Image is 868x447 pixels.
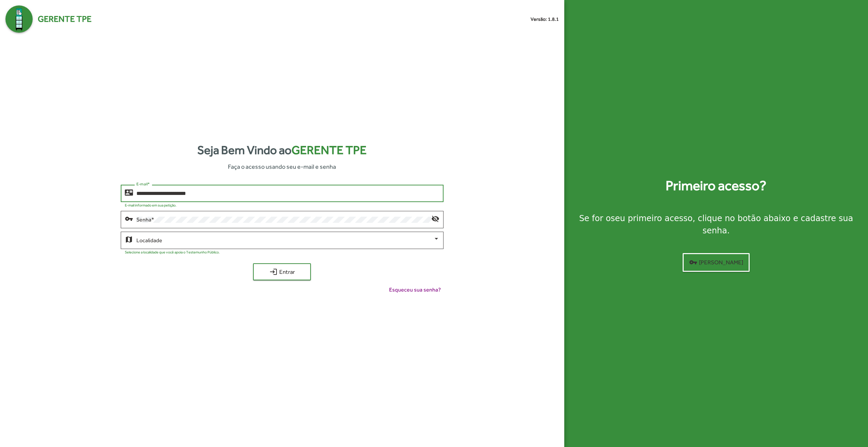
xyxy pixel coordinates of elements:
span: [PERSON_NAME] [689,256,743,268]
mat-icon: visibility_off [431,214,439,222]
strong: seu primeiro acesso [611,214,693,223]
mat-icon: vpn_key [125,214,133,222]
mat-hint: E-mail informado em sua petição. [125,203,177,207]
mat-icon: contact_mail [125,188,133,196]
mat-icon: login [269,268,278,276]
small: Versão: 1.8.1 [531,16,559,23]
span: Entrar [259,266,305,278]
span: Faça o acesso usando seu e-mail e senha [228,162,336,171]
button: [PERSON_NAME] [683,253,750,272]
mat-hint: Selecione a localidade que você apoia o Testemunho Público. [125,250,220,254]
span: Esqueceu sua senha? [389,286,441,294]
img: Logo Gerente [5,5,33,33]
span: Gerente TPE [38,13,91,26]
div: Se for o , clique no botão abaixo e cadastre sua senha. [572,212,860,237]
mat-icon: map [125,235,133,243]
span: Gerente TPE [291,143,367,157]
strong: Primeiro acesso? [666,176,766,196]
strong: Seja Bem Vindo ao [197,141,367,159]
button: Entrar [253,263,311,280]
mat-icon: vpn_key [689,258,697,266]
